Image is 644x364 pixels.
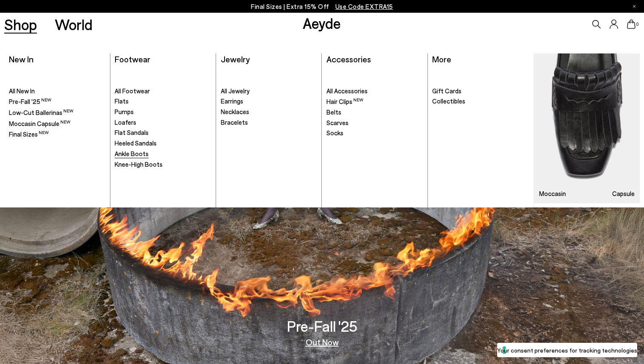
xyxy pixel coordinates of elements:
span: Hair Clips [326,98,363,105]
a: Flats [115,97,211,106]
span: Navigate to /collections/ss25-final-sizes [335,3,393,10]
a: Footwear [115,54,150,64]
span: Knee-High Boots [115,160,163,168]
a: More [432,54,451,64]
a: Scarves [326,119,423,127]
span: Socks [326,129,343,137]
span: All Footwear [115,87,150,95]
a: Collectibles [432,97,529,106]
p: Final Sizes | Extra 15% Off [251,1,393,12]
a: All Footwear [115,87,211,95]
a: Accessories [326,54,371,64]
span: Loafers [115,118,136,126]
span: Heeled Sandals [115,139,157,147]
span: Collectibles [432,97,465,105]
span: All Accessories [326,87,368,95]
a: Moccasin Capsule [9,119,105,128]
a: Belts [326,108,423,117]
a: Moccasin Capsule [534,53,639,203]
span: All Jewelry [221,87,250,95]
a: Final Sizes [9,130,105,139]
span: Pumps [115,108,134,115]
span: Low-Cut Ballerinas [9,109,73,116]
a: Pre-Fall '25 [9,97,105,106]
span: Flat Sandals [115,129,149,136]
span: 0 [636,22,640,27]
a: World [55,17,93,32]
span: Final Sizes [9,130,49,138]
a: Socks [326,129,423,137]
a: Low-Cut Ballerinas [9,108,105,117]
a: Bracelets [221,118,317,127]
h3: Pre-Fall '25 [287,319,357,333]
span: Gift Cards [432,87,461,95]
a: Gift Cards [432,87,529,95]
a: New In [9,54,34,64]
h3: Capsule [612,190,635,197]
span: Necklaces [221,108,249,115]
a: Out Now [306,338,339,346]
a: Jewelry [221,54,250,64]
a: All Jewelry [221,87,317,95]
button: Your consent preferences for tracking technologies [497,343,637,357]
img: Mobile_e6eede4d-78b8-4bd1-ae2a-4197e375e133_900x.jpg [534,53,639,203]
a: All Accessories [326,87,423,95]
h3: Moccasin [539,190,566,197]
a: Hair Clips [326,97,423,106]
a: Heeled Sandals [115,139,211,148]
a: Ankle Boots [115,150,211,158]
span: Moccasin Capsule [9,120,70,127]
a: All New In [9,87,105,95]
span: Belts [326,108,341,116]
a: Aeyde [303,14,341,32]
a: Pumps [115,108,211,116]
label: Your consent preferences for tracking technologies [497,346,637,355]
span: All New In [9,87,35,95]
span: Pre-Fall '25 [9,98,51,105]
span: Flats [115,97,129,105]
a: 0 [627,20,636,29]
a: Loafers [115,118,211,127]
a: Knee-High Boots [115,160,211,169]
span: Ankle Boots [115,150,149,157]
span: Scarves [326,119,349,126]
a: Earrings [221,97,317,106]
a: Flat Sandals [115,129,211,137]
a: Necklaces [221,108,317,116]
a: Shop [4,17,37,32]
span: Earrings [221,97,243,105]
span: Bracelets [221,118,248,126]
